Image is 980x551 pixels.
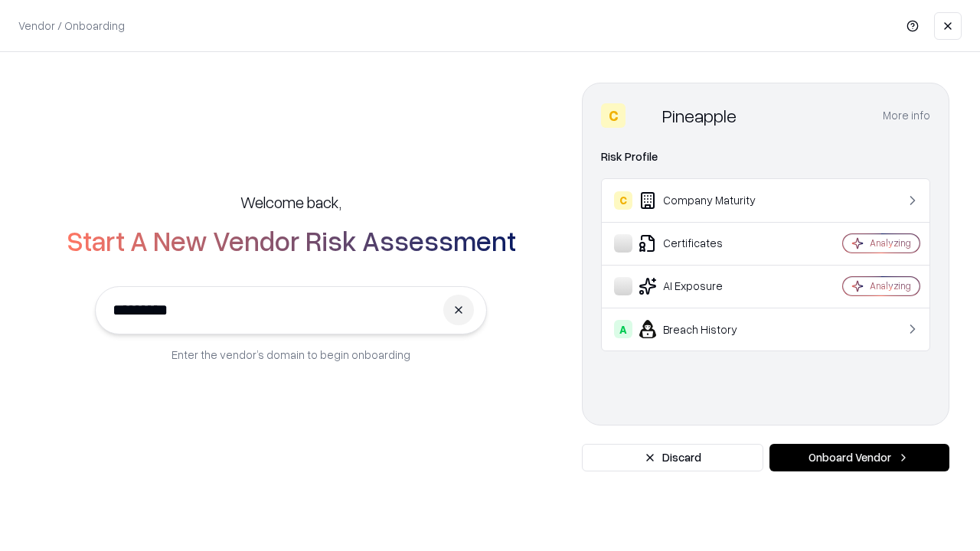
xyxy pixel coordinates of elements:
div: Analyzing [870,236,911,249]
div: C [614,191,632,210]
h5: Welcome back, [240,191,341,213]
button: Onboard Vendor [769,444,949,471]
p: Vendor / Onboarding [18,18,125,34]
div: Breach History [614,320,797,338]
div: AI Exposure [614,277,797,295]
div: Risk Profile [601,148,930,166]
button: More info [883,102,930,129]
p: Enter the vendor’s domain to begin onboarding [171,347,410,363]
div: C [601,103,626,128]
div: A [614,320,632,338]
img: Pineapple [632,103,656,128]
div: Company Maturity [614,191,797,210]
div: Certificates [614,234,797,253]
div: Pineapple [662,103,737,128]
button: Discard [582,444,763,471]
h2: Start A New Vendor Risk Assessment [67,225,516,256]
div: Analyzing [870,279,911,292]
